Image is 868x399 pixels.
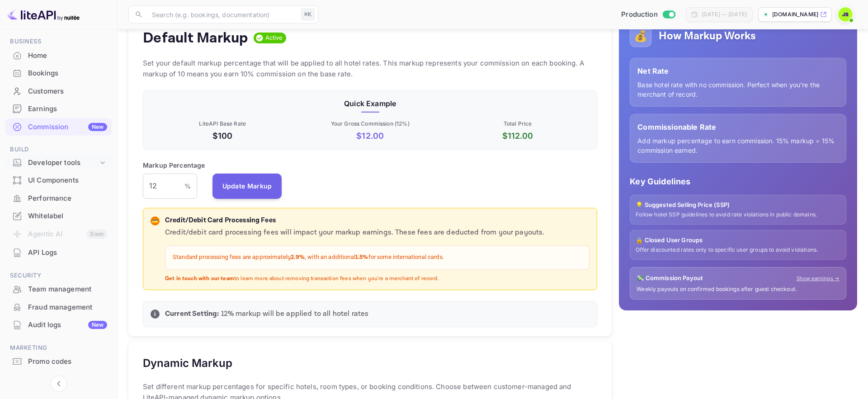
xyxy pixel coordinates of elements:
[5,37,112,47] span: Business
[28,86,107,97] div: Customers
[5,244,112,262] div: API Logs
[28,51,107,61] div: Home
[143,174,184,199] input: 0
[173,253,582,262] p: Standard processing fees are approximately , with an additional for some international cards.
[702,10,747,19] div: [DATE] — [DATE]
[5,100,112,118] div: Earnings
[5,118,112,135] a: CommissionNew
[5,172,112,189] div: UI Components
[659,29,756,43] h5: How Markup Works
[151,98,590,109] p: Quick Example
[212,174,282,199] button: Update Markup
[165,309,590,319] p: 12 % markup will be applied to all hotel rates
[291,253,305,261] strong: 2.9%
[5,190,112,207] a: Performance
[5,353,112,370] a: Promo codes
[28,302,107,313] div: Fraud management
[28,248,107,258] div: API Logs
[28,104,107,114] div: Earnings
[28,193,107,204] div: Performance
[636,211,840,219] p: Follow hotel SSP guidelines to avoid rate violations in public domains.
[165,216,590,226] p: Credit/Debit Card Processing Fees
[5,100,112,117] a: Earnings
[301,9,315,20] div: ⌘K
[636,236,840,245] p: 🔒 Closed User Groups
[637,122,839,132] p: Commissionable Rate
[262,33,287,42] span: Active
[28,357,107,367] div: Promo codes
[5,118,112,136] div: CommissionNew
[5,299,112,316] div: Fraud management
[151,217,158,225] p: 💳
[143,160,205,170] p: Markup Percentage
[5,65,112,82] div: Bookings
[51,376,67,392] button: Collapse navigation
[5,47,112,64] a: Home
[636,201,840,210] p: 💡 Suggested Selling Price (SSP)
[28,211,107,221] div: Whitelabel
[446,120,590,128] p: Total Price
[298,120,442,128] p: Your Gross Commission ( 12 %)
[637,286,840,293] p: Weekly payouts on confirmed bookings after guest checkout.
[151,120,294,128] p: LiteAPI Base Rate
[5,207,112,225] div: Whitelabel
[143,356,232,371] h5: Dynamic Markup
[88,123,107,131] div: New
[5,271,112,281] span: Security
[637,66,839,76] p: Net Rate
[5,281,112,297] a: Team management
[165,275,234,282] strong: Get in touch with our team
[165,275,590,283] p: to learn more about removing transaction fees when you're a merchant of record.
[838,7,853,22] img: John Sutton
[637,274,703,283] p: 💸 Commission Payout
[797,275,840,282] a: Show earnings →
[5,316,112,334] div: Audit logsNew
[5,83,112,100] div: Customers
[5,47,112,65] div: Home
[618,9,679,20] div: Switch to Sandbox mode
[88,321,107,329] div: New
[5,190,112,207] div: Performance
[5,65,112,81] a: Bookings
[184,181,191,191] p: %
[5,172,112,188] a: UI Components
[636,246,840,254] p: Offer discounted rates only to specific user groups to avoid violations.
[154,310,156,318] p: i
[28,158,98,168] div: Developer tools
[7,7,80,22] img: LiteAPI logo
[5,83,112,99] a: Customers
[165,309,219,319] strong: Current Setting:
[446,130,590,142] p: $ 112.00
[772,10,818,19] p: [DOMAIN_NAME]
[5,343,112,353] span: Marketing
[28,320,107,330] div: Audit logs
[355,253,368,261] strong: 1.5%
[28,122,107,132] div: Commission
[298,130,442,142] p: $ 12.00
[5,244,112,261] a: API Logs
[5,281,112,298] div: Team management
[5,207,112,224] a: Whitelabel
[5,145,112,155] span: Build
[165,227,590,238] p: Credit/debit card processing fees will impact your markup earnings. These fees are deducted from ...
[151,130,294,142] p: $100
[28,68,107,79] div: Bookings
[5,299,112,315] a: Fraud management
[5,353,112,371] div: Promo codes
[621,9,658,20] span: Production
[5,155,112,171] div: Developer tools
[143,58,597,80] p: Set your default markup percentage that will be applied to all hotel rates. This markup represent...
[146,5,297,23] input: Search (e.g. bookings, documentation)
[637,136,839,155] p: Add markup percentage to earn commission. 15% markup = 15% commission earned.
[28,284,107,295] div: Team management
[630,175,846,188] p: Key Guidelines
[634,28,647,44] p: 💰
[5,316,112,333] a: Audit logsNew
[143,29,248,47] h4: Default Markup
[28,175,107,186] div: UI Components
[637,80,839,99] p: Base hotel rate with no commission. Perfect when you're the merchant of record.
